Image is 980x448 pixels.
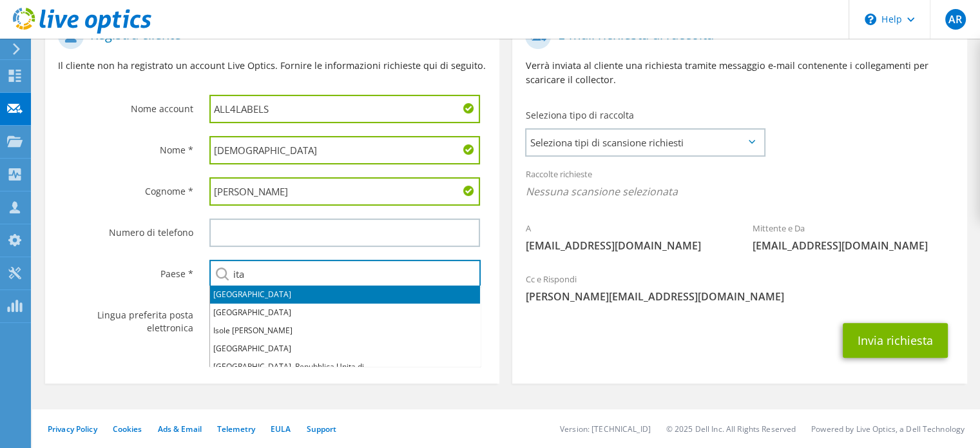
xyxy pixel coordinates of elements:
p: Il cliente non ha registrato un account Live Optics. Fornire le informazioni richieste qui di seg... [58,59,486,73]
li: © 2025 Dell Inc. All Rights Reserved [666,424,796,434]
div: Cc e Rispondi [512,266,966,310]
a: Telemetry [217,424,255,434]
div: Mittente e Da [740,215,967,259]
label: Paese * [58,260,193,280]
li: [GEOGRAPHIC_DATA], Repubblica Unita di [210,358,480,376]
a: EULA [271,424,291,434]
a: Privacy Policy [48,424,97,434]
a: Ads & Email [158,424,202,434]
li: [GEOGRAPHIC_DATA] [210,340,480,358]
label: Cognome * [58,177,193,198]
li: Isole [PERSON_NAME] [210,322,480,340]
span: [PERSON_NAME][EMAIL_ADDRESS][DOMAIN_NAME] [525,289,954,304]
svg: \n [865,14,876,25]
li: Powered by Live Optics, a Dell Technology [811,424,965,434]
span: AR [945,9,966,30]
label: Seleziona tipo di raccolta [525,109,633,122]
span: [EMAIL_ADDRESS][DOMAIN_NAME] [525,239,727,253]
li: Version: [TECHNICAL_ID] [560,424,651,434]
span: [EMAIL_ADDRESS][DOMAIN_NAME] [753,239,954,253]
button: Invia richiesta [843,323,948,358]
li: [GEOGRAPHIC_DATA] [210,304,480,322]
div: A [512,215,740,259]
label: Lingua preferita posta elettronica [58,301,193,335]
a: Support [306,424,336,434]
a: Cookies [113,424,142,434]
label: Numero di telefono [58,219,193,239]
span: Nessuna scansione selezionata [525,184,954,199]
li: [GEOGRAPHIC_DATA] [210,286,480,304]
label: Nome * [58,136,193,157]
div: Raccolte richieste [512,161,966,208]
label: Nome account [58,95,193,115]
p: Verrà inviata al cliente una richiesta tramite messaggio e-mail contenente i collegamenti per sca... [525,59,954,87]
span: Seleziona tipi di scansione richiesti [526,130,764,155]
